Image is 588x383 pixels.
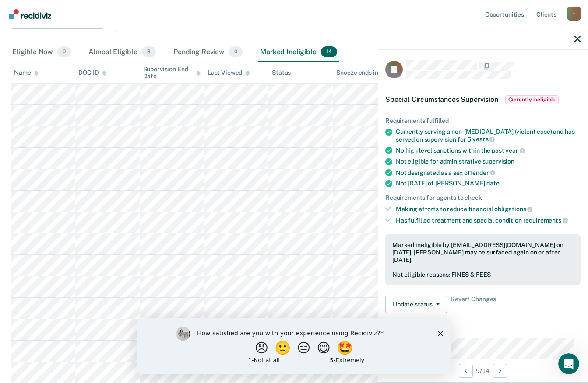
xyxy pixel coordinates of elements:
[321,46,337,58] span: 14
[558,353,579,374] iframe: Intercom live chat
[396,205,581,213] div: Making efforts to reduce financial
[567,7,581,21] button: Profile dropdown button
[143,66,201,80] div: Supervision End Date
[505,147,525,154] span: year
[378,86,588,114] div: Special Circumstances SupervisionCurrently ineligible
[385,95,498,104] span: Special Circumstances Supervision
[494,205,532,212] span: obligations
[385,327,581,334] dt: Supervision
[137,318,451,374] iframe: Survey by Kim from Recidiviz
[567,7,581,21] div: t
[14,69,39,77] div: Name
[482,158,514,165] span: supervision
[272,69,291,77] div: Status
[396,169,581,177] div: Not designated as a sex
[9,9,51,19] img: Recidiviz
[385,194,581,202] div: Requirements for agents to check
[392,271,574,279] div: Not eligible reasons: FINES & FEES
[523,217,568,224] span: requirements
[385,296,447,313] button: Update status
[87,43,158,62] div: Almost Eligible
[229,46,243,58] span: 0
[459,364,473,378] button: Previous Opportunity
[336,69,386,77] div: Snooze ends in
[472,136,495,143] span: years
[172,43,244,62] div: Pending Review
[258,43,338,62] div: Marked Ineligible
[11,43,73,62] div: Eligible Now
[385,117,581,125] div: Requirements fulfilled
[505,95,559,104] span: Currently ineligible
[57,46,71,58] span: 0
[78,69,106,77] div: DOC ID
[208,69,250,77] div: Last Viewed
[486,180,499,187] span: date
[378,359,588,382] div: 9 / 14
[142,46,156,58] span: 3
[493,364,507,378] button: Next Opportunity
[392,241,574,263] div: Marked ineligible by [EMAIL_ADDRESS][DOMAIN_NAME] on [DATE]. [PERSON_NAME] may be surfaced again ...
[396,158,581,165] div: Not eligible for administrative
[396,128,581,143] div: Currently serving a non-[MEDICAL_DATA] (violent case) and has served on supervision for 5
[396,216,581,224] div: Has fulfilled treatment and special condition
[451,296,496,313] span: Revert Changes
[396,180,581,187] div: Not [DATE] of [PERSON_NAME]
[464,169,496,176] span: offender
[396,146,581,154] div: No high level sanctions within the past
